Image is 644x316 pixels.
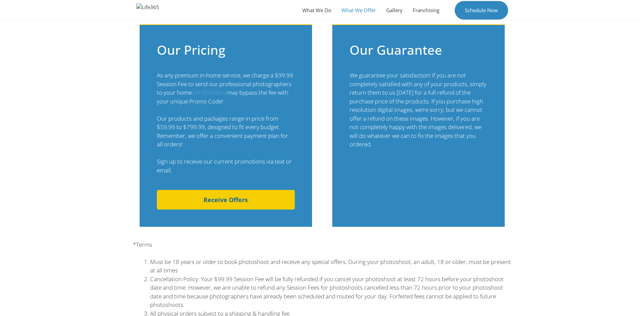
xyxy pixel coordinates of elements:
a: VIP Members [193,89,227,96]
p: Our products and packages range in price from $59.99 to $799.99, designed to fit every budget. Re... [157,114,295,149]
p: Sign up to receive our current promotions via text or email. [157,157,295,174]
p: *Terms [133,240,511,249]
h2: Our Pricing [157,42,295,58]
span: Receive Offers [204,197,248,203]
h2: Our Guarantee [350,42,487,58]
p: We guarantee your satisfaction! If you are not completely satisfied with any of your products, si... [350,71,487,149]
a: Receive Offers [157,190,295,210]
p: As any premium in-home service, we charge a $99.99 Session Fee to send our professional photograp... [157,71,295,105]
a: Schedule Now [455,1,508,20]
li: Cancellation Policy: Your $99.99 Session Fee will be fully refunded if you cancel your photoshoot... [150,275,511,309]
li: Must be 18 years or older to book photoshoot and receive any special offers. During your photosho... [150,258,511,275]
